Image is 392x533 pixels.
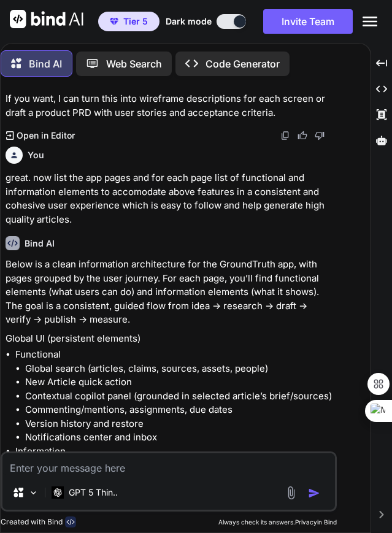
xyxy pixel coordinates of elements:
[69,486,118,499] p: GPT 5 Thin..
[6,332,334,346] p: Global UI (persistent elements)
[29,56,62,71] p: Bind AI
[25,417,334,431] li: Version history and restore
[284,486,298,500] img: attachment
[15,445,334,527] li: Information
[28,488,39,498] img: Pick Models
[6,258,334,327] p: Below is a clean information architecture for the GroundTruth app, with pages grouped by the user...
[25,389,334,404] li: Contextual copilot panel (grounded in selected article’s brief/sources)
[166,15,212,28] span: Dark mode
[25,431,334,445] li: Notifications center and inbox
[28,149,44,161] h6: You
[206,56,280,71] p: Code Generator
[123,15,148,28] span: Tier 5
[25,237,55,250] h6: Bind AI
[25,375,334,389] li: New Article quick action
[6,171,334,226] p: great. now list the app pages and for each page list of functional and information elements to ac...
[15,348,334,445] li: Functional
[25,362,334,376] li: Global search (articles, claims, sources, assets, people)
[106,56,162,71] p: Web Search
[280,131,290,140] img: copy
[98,12,159,31] button: premiumTier 5
[52,486,64,498] img: GPT 5 Thinking High
[65,516,76,527] img: bind-logo
[298,131,307,140] img: like
[295,518,317,526] span: Privacy
[10,10,83,28] img: Bind AI
[6,92,334,120] p: If you want, I can turn this into wireframe descriptions for each screen or draft a product PRD w...
[25,403,334,417] li: Commenting/mentions, assignments, due dates
[1,517,63,527] p: Created with Bind
[110,18,118,25] img: premium
[315,131,325,140] img: dislike
[263,9,353,34] button: Invite Team
[17,129,75,142] p: Open in Editor
[308,487,320,499] img: icon
[218,518,337,527] p: Always check its answers. in Bind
